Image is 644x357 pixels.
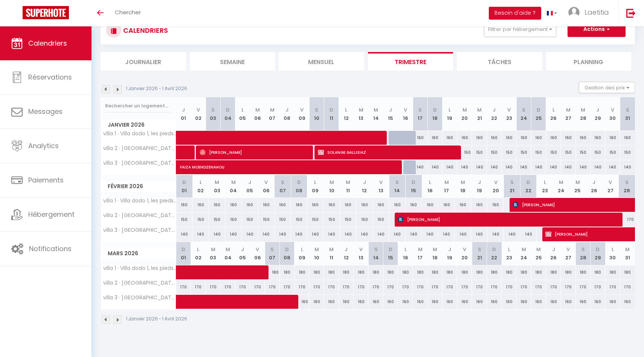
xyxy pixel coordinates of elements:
div: 140 [192,227,209,241]
div: 160 [373,198,389,212]
div: 140 [291,227,307,241]
abbr: V [300,106,304,113]
th: 24 [516,242,531,265]
span: villa 3 · [GEOGRAPHIC_DATA] 3 : 4*, 2 min de la plage et du centre [102,160,177,166]
div: 150 [605,146,620,159]
abbr: J [182,106,185,113]
div: 160 [502,131,516,145]
abbr: M [575,179,580,186]
th: 19 [443,97,457,131]
abbr: D [297,179,301,186]
input: Rechercher un logement... [105,99,172,113]
abbr: J [241,246,244,253]
li: Planning [546,52,632,70]
abbr: L [404,246,407,253]
th: 03 [209,175,226,198]
abbr: M [477,106,482,113]
span: Hébergement [28,210,75,219]
li: Mensuel [279,52,364,70]
th: 11 [340,175,357,198]
div: 140 [561,160,575,174]
div: 160 [291,198,307,212]
th: 07 [275,175,291,198]
th: 06 [258,175,275,198]
th: 31 [620,242,635,265]
li: Trimestre [368,52,453,70]
span: villa 1 · Villa dodo 1, les pieds dans le sable en 2 min. [102,131,177,136]
abbr: J [493,106,496,113]
div: 150 [472,146,487,159]
abbr: D [412,179,415,186]
abbr: D [537,106,540,113]
button: Filtrer par hébergement [484,22,556,37]
div: 150 [591,146,605,159]
abbr: L [552,106,555,113]
th: 05 [235,97,250,131]
abbr: V [359,246,363,253]
div: 140 [576,160,591,174]
div: 140 [209,227,226,241]
abbr: V [507,106,511,113]
div: 160 [209,198,226,212]
div: 140 [443,160,457,174]
button: Besoin d'aide ? [489,7,541,20]
abbr: L [345,106,347,113]
th: 25 [531,97,546,131]
th: 26 [546,97,561,131]
th: 28 [576,97,591,131]
th: 25 [531,242,546,265]
th: 18 [428,97,443,131]
div: 160 [471,198,488,212]
div: 140 [546,160,561,174]
th: 20 [457,242,472,265]
th: 08 [291,175,307,198]
a: FAIZA MOENDZENAHOU [176,160,191,175]
div: 140 [340,227,357,241]
th: 18 [428,242,443,265]
span: Janvier 2026 [101,120,176,130]
abbr: L [200,179,202,186]
th: 26 [586,175,602,198]
th: 30 [605,97,620,131]
div: 160 [340,198,357,212]
abbr: M [359,106,363,113]
span: villa 3 · [GEOGRAPHIC_DATA] 3 : 4*, 2 min de la plage et du centre [102,227,177,233]
div: 170 [618,213,635,227]
th: 19 [471,175,488,198]
th: 14 [389,175,406,198]
div: 140 [324,227,340,241]
div: 160 [605,131,620,145]
div: 150 [561,146,575,159]
div: 150 [516,146,531,159]
div: 140 [457,160,472,174]
abbr: S [315,106,318,113]
div: 160 [591,131,605,145]
div: 140 [591,160,605,174]
abbr: M [270,106,275,113]
abbr: S [211,106,215,113]
div: 140 [516,160,531,174]
div: 140 [472,160,487,174]
abbr: J [285,106,288,113]
abbr: V [264,179,268,186]
th: 09 [307,175,324,198]
div: 140 [422,227,438,241]
abbr: D [330,106,333,113]
div: 150 [356,213,373,227]
div: 140 [520,227,537,241]
th: 28 [618,175,635,198]
span: Analytics [28,141,59,150]
abbr: M [215,179,219,186]
abbr: M [330,179,334,186]
th: 21 [472,242,487,265]
abbr: J [389,106,392,113]
div: 140 [258,227,275,241]
th: 22 [520,175,537,198]
th: 14 [368,97,383,131]
th: 03 [206,97,220,131]
span: Paiements [28,175,64,185]
th: 17 [438,175,455,198]
button: Gestion des prix [579,82,635,93]
th: 16 [398,242,413,265]
div: 150 [340,213,357,227]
